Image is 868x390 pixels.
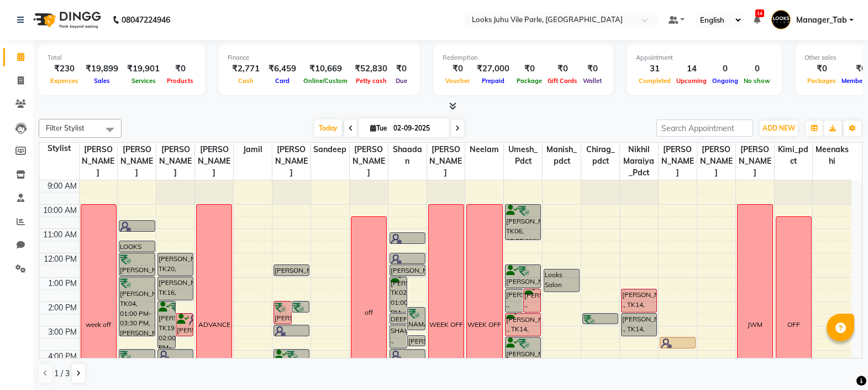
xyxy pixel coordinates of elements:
[46,302,79,314] div: 2:00 PM
[119,350,154,360] div: [PERSON_NAME], TK31, 04:00 PM-04:30 PM, Wash Shampoo(F)
[46,278,79,289] div: 1:00 PM
[41,205,79,216] div: 10:00 AM
[46,326,79,338] div: 3:00 PM
[350,143,388,180] span: [PERSON_NAME]
[48,63,81,75] div: ₹230
[350,63,392,75] div: ₹52,830
[156,143,194,180] span: [PERSON_NAME]
[543,143,581,168] span: Manish_pdct
[390,314,407,324] div: DEEP ., TK23, 02:30 PM-03:00 PM, Stylist Cut(M)
[504,143,542,168] span: Umesh_Pdct
[813,143,851,168] span: Meenakshi
[709,63,741,75] div: 0
[272,143,311,180] span: [PERSON_NAME]
[119,253,154,275] div: [PERSON_NAME], TK03, 12:00 PM-01:00 PM, Wash Shampoo(F)
[365,308,373,318] div: off
[388,143,427,168] span: Shaadan
[81,63,123,75] div: ₹19,899
[620,143,658,180] span: Nikhil Maraiya_Pdct
[506,289,523,312] div: [PERSON_NAME] ., TK14, 01:30 PM-02:30 PM, Pedi Labs+ Plus Pedicure(F)
[804,63,839,75] div: ₹0
[123,63,164,75] div: ₹19,901
[164,77,196,85] span: Products
[390,253,425,263] div: [PERSON_NAME], TK09, 12:00 PM-12:30 PM, Stylist Cut(M)
[228,53,411,63] div: Finance
[443,53,604,63] div: Redemption
[39,143,79,154] div: Stylist
[119,241,154,252] div: LOOKS VILE PARLE WALKIN CLIENT, TK15, 11:30 AM-12:00 PM, Wash Shampoo(F)
[697,143,735,180] span: [PERSON_NAME]
[390,233,425,243] div: [PERSON_NAME], TK10, 11:10 AM-11:40 AM, [PERSON_NAME] Trimming
[787,320,800,330] div: OFF
[622,314,656,336] div: [PERSON_NAME] ., TK14, 02:30 PM-03:30 PM, Foot Prints Ice Cream Pedicure(F)
[234,143,272,157] span: Jamil
[392,63,411,75] div: ₹0
[41,253,79,265] div: 12:00 PM
[314,119,342,137] span: Today
[353,77,390,85] span: Petty cash
[272,77,292,85] span: Card
[636,77,674,85] span: Completed
[118,143,156,180] span: [PERSON_NAME]
[736,143,774,180] span: [PERSON_NAME]
[506,314,540,336] div: [PERSON_NAME] ., TK14, 02:30 PM-03:30 PM, Head Massage(F)
[762,124,795,132] span: ADD NEW
[479,77,507,85] span: Prepaid
[390,277,407,312] div: [PERSON_NAME], TK02, 01:00 PM-02:30 PM, Stylist Cut(M),[PERSON_NAME] Trimming
[822,346,857,379] iframe: chat widget
[390,120,445,137] input: 2025-09-02
[580,63,604,75] div: ₹0
[775,143,813,168] span: Kimi_pdct
[804,77,839,85] span: Packages
[158,277,193,300] div: [PERSON_NAME], TK16, 01:00 PM-02:00 PM, Blow Dry Sr. Stylist(F)*
[545,63,580,75] div: ₹0
[506,265,540,288] div: [PERSON_NAME], TK13, 12:30 PM-01:30 PM, Classic Pedicure(F)
[228,63,264,75] div: ₹2,771
[465,143,503,157] span: Neelam
[367,124,390,132] span: Tue
[45,180,79,192] div: 9:00 AM
[467,320,501,330] div: WEEK OFF
[164,63,196,75] div: ₹0
[119,277,154,336] div: [PERSON_NAME], TK04, 01:00 PM-03:30 PM, [PERSON_NAME] [MEDICAL_DATA] Treatment(F)*
[545,77,580,85] span: Gift Cards
[709,77,741,85] span: Ongoing
[636,63,674,75] div: 31
[443,63,472,75] div: ₹0
[622,289,656,312] div: [PERSON_NAME] ., TK14, 01:30 PM-02:30 PM, Classic Pedicure(F)
[741,77,773,85] span: No show
[390,265,425,275] div: [PERSON_NAME] ., TK08, 12:30 PM-01:00 PM, Stylist Cut(M)
[674,63,709,75] div: 14
[390,325,407,348] div: SHAURYA ., TK21, 03:00 PM-04:00 PM, Stylist Cut(M)
[427,143,465,180] span: [PERSON_NAME]
[129,77,159,85] span: Services
[656,119,753,137] input: Search Appointment
[580,77,604,85] span: Wallet
[198,320,230,330] div: ADVANCE
[408,336,425,346] div: [PERSON_NAME] ., TK34, 03:25 PM-03:55 PM, Stylist Cut(M)
[46,351,79,362] div: 4:00 PM
[80,143,118,180] span: [PERSON_NAME]
[741,63,773,75] div: 0
[748,320,762,330] div: JWM
[48,77,81,85] span: Expenses
[301,63,350,75] div: ₹10,669
[514,77,545,85] span: Package
[86,320,111,330] div: week off
[122,4,170,35] b: 08047224946
[292,301,309,312] div: [PERSON_NAME], TK17, 02:00 PM-02:30 PM, Curling Tongs(F)*
[264,63,301,75] div: ₹6,459
[274,325,309,336] div: [PERSON_NAME], TK26, 03:00 PM-03:30 PM, Stylist Cut(M)
[506,205,540,240] div: [PERSON_NAME], TK06, 10:00 AM-11:30 AM, Classic Pedicure(F),Cutical Care (₹250)
[544,269,579,292] div: Looks Salon JVPD, TK22, 12:40 PM-01:40 PM, Pedi Labs+ Plus Pedicure(F)
[235,77,256,85] span: Cash
[91,77,113,85] span: Sales
[158,253,193,275] div: [PERSON_NAME], TK20, 12:00 PM-01:00 PM, Blow Dry Sr. Stylist(F)*
[408,308,425,330] div: NAMAN ., TK29, 02:15 PM-03:15 PM, Stylist Cut(M),[PERSON_NAME] Trimming
[54,368,70,379] span: 1 / 3
[755,9,764,17] span: 14
[48,53,196,63] div: Total
[771,10,791,29] img: Manager_Tab
[274,350,309,372] div: [PERSON_NAME], TK30, 04:00 PM-05:00 PM, Wash Shampoo(F)
[158,350,193,372] div: [PERSON_NAME], TK18, 04:00 PM-05:00 PM, Blow Dry Sr. Stylist(F)*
